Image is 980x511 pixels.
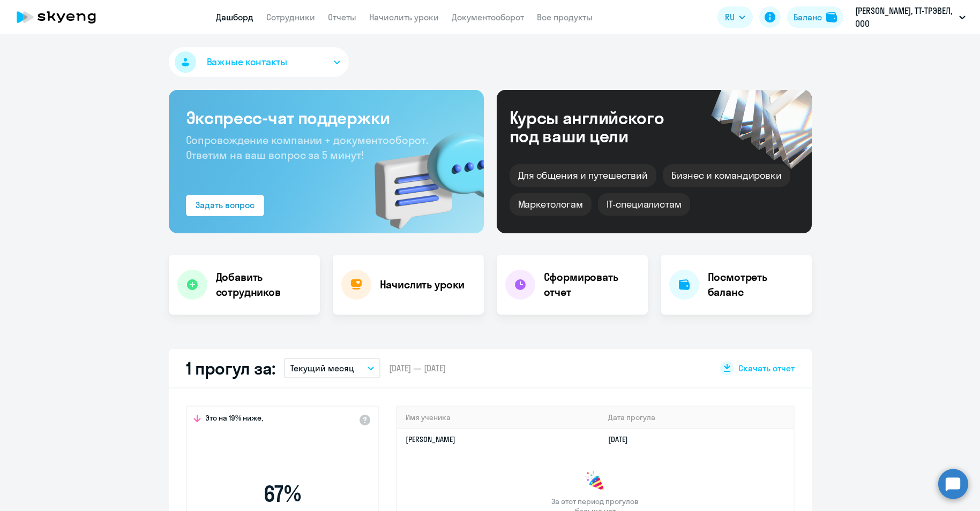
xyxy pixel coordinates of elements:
div: Для общения и путешествий [510,164,657,187]
span: RU [725,11,735,24]
button: Текущий месяц [284,358,380,378]
a: Все продукты [537,12,593,22]
span: Сопровождение компании + документооборот. Ответим на ваш вопрос за 5 минут! [186,133,428,162]
img: balance [826,12,837,22]
button: RU [717,6,753,28]
a: Дашборд [216,12,253,22]
a: Отчеты [328,12,356,22]
p: [PERSON_NAME], ТТ-ТРЭВЕЛ, ООО [855,4,955,30]
th: Имя ученика [397,407,600,429]
button: Важные контакты [169,47,349,77]
div: Задать вопрос [196,199,255,211]
span: Важные контакты [207,55,287,69]
div: IT-специалистам [598,193,690,216]
span: 67 % [221,481,344,507]
a: Документооборот [452,12,524,22]
span: [DATE] — [DATE] [389,362,446,374]
h3: Экспресс-чат поддержки [186,107,467,128]
div: Баланс [794,11,822,24]
a: [DATE] [608,434,637,444]
h2: 1 прогул за: [186,357,275,379]
div: Бизнес и командировки [663,164,790,187]
img: bg-img [359,113,484,233]
div: Курсы английского под ваши цели [510,109,693,145]
h4: Посмотреть баланс [708,270,803,300]
h4: Начислить уроки [380,277,465,292]
button: Балансbalance [787,6,843,28]
div: Маркетологам [510,193,592,216]
span: Скачать отчет [738,362,795,374]
span: Это на 19% ниже, [205,413,263,426]
a: Начислить уроки [369,12,439,22]
img: congrats [585,471,606,492]
a: Сотрудники [266,12,315,22]
button: Задать вопрос [186,195,264,216]
p: Текущий месяц [290,362,354,375]
a: [PERSON_NAME] [406,434,455,444]
th: Дата прогула [600,407,793,429]
button: [PERSON_NAME], ТТ-ТРЭВЕЛ, ООО [850,4,971,30]
h4: Сформировать отчет [544,270,639,300]
h4: Добавить сотрудников [216,270,311,300]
